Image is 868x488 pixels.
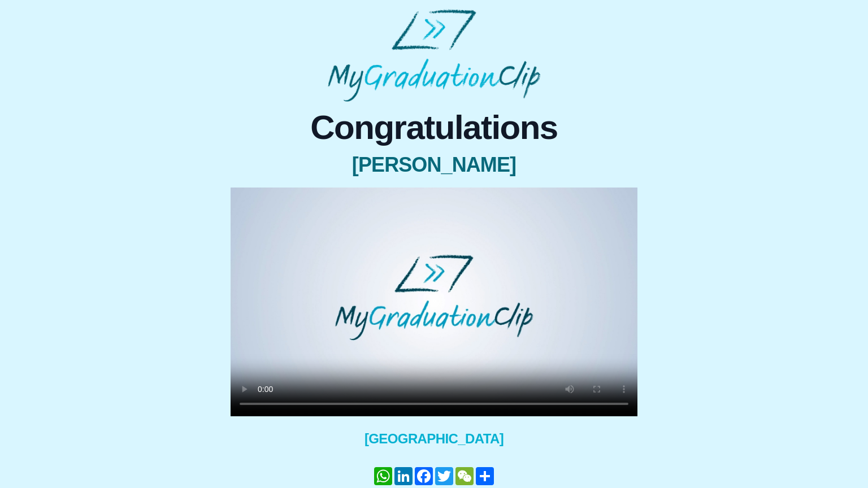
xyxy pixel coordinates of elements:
a: WhatsApp [373,467,393,485]
span: Congratulations [231,111,637,145]
a: Facebook [414,467,434,485]
a: WeChat [454,467,475,485]
a: Share [475,467,495,485]
span: [GEOGRAPHIC_DATA] [231,430,637,448]
a: Twitter [434,467,454,485]
span: [PERSON_NAME] [231,154,637,176]
img: MyGraduationClip [328,9,540,102]
a: LinkedIn [393,467,414,485]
